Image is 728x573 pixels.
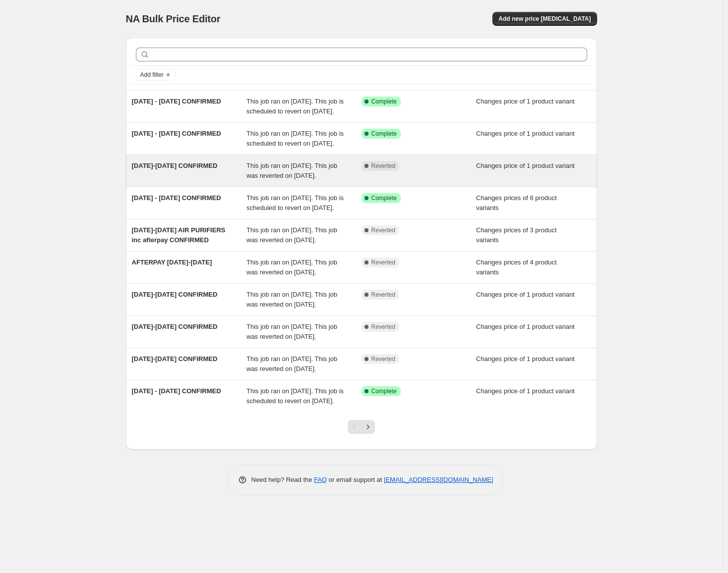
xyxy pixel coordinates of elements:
[132,130,221,137] span: [DATE] - [DATE] CONFIRMED
[246,162,337,179] span: This job ran on [DATE]. This job was reverted on [DATE].
[246,387,344,405] span: This job ran on [DATE]. This job is scheduled to revert on [DATE].
[251,476,314,483] span: Need help? Read the
[140,71,164,79] span: Add filter
[476,226,557,244] span: Changes prices of 3 product variants
[327,476,384,483] span: or email support at
[476,194,557,211] span: Changes prices of 6 product variants
[371,98,397,105] span: Complete
[348,420,375,434] nav: Pagination
[476,355,575,363] span: Changes price of 1 product variant
[476,387,575,395] span: Changes price of 1 product variant
[136,69,176,81] button: Add filter
[498,15,591,23] span: Add new price [MEDICAL_DATA]
[132,259,212,266] span: AFTERPAY [DATE]-[DATE]
[132,323,218,330] span: [DATE]-[DATE] CONFIRMED
[476,259,557,276] span: Changes prices of 4 product variants
[246,355,337,372] span: This job ran on [DATE]. This job was reverted on [DATE].
[371,162,396,170] span: Reverted
[476,130,575,137] span: Changes price of 1 product variant
[476,291,575,298] span: Changes price of 1 product variant
[126,13,221,24] span: NA Bulk Price Editor
[476,98,575,105] span: Changes price of 1 product variant
[246,194,344,211] span: This job ran on [DATE]. This job is scheduled to revert on [DATE].
[492,12,597,26] button: Add new price [MEDICAL_DATA]
[246,226,337,244] span: This job ran on [DATE]. This job was reverted on [DATE].
[476,323,575,330] span: Changes price of 1 product variant
[371,323,396,331] span: Reverted
[132,194,221,202] span: [DATE] - [DATE] CONFIRMED
[246,98,344,115] span: This job ran on [DATE]. This job is scheduled to revert on [DATE].
[371,291,396,299] span: Reverted
[371,259,396,266] span: Reverted
[132,162,218,169] span: [DATE]-[DATE] CONFIRMED
[384,476,493,483] a: [EMAIL_ADDRESS][DOMAIN_NAME]
[476,162,575,169] span: Changes price of 1 product variant
[371,355,396,363] span: Reverted
[246,259,337,276] span: This job ran on [DATE]. This job was reverted on [DATE].
[371,194,397,202] span: Complete
[132,226,226,244] span: [DATE]-[DATE] AIR PURIFIERS inc afterpay CONFIRMED
[246,323,337,340] span: This job ran on [DATE]. This job was reverted on [DATE].
[246,291,337,308] span: This job ran on [DATE]. This job was reverted on [DATE].
[314,476,327,483] a: FAQ
[132,387,221,395] span: [DATE] - [DATE] CONFIRMED
[361,420,375,434] button: Next
[132,355,218,363] span: [DATE]-[DATE] CONFIRMED
[371,130,397,138] span: Complete
[132,291,218,298] span: [DATE]-[DATE] CONFIRMED
[371,387,397,395] span: Complete
[246,130,344,147] span: This job ran on [DATE]. This job is scheduled to revert on [DATE].
[132,98,221,105] span: [DATE] - [DATE] CONFIRMED
[371,226,396,234] span: Reverted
